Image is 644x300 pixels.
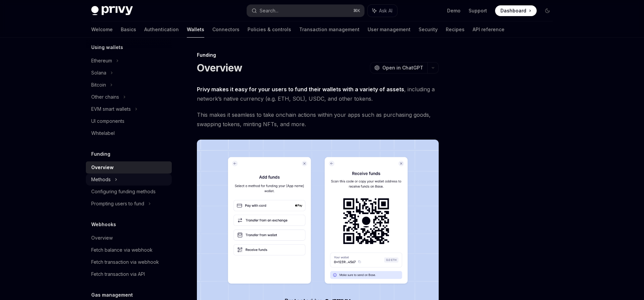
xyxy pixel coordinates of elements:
h1: Overview [197,62,242,74]
div: EVM smart wallets [91,105,131,113]
div: Overview [91,163,114,171]
a: Demo [447,7,461,14]
span: Open in ChatGPT [382,64,423,71]
div: UI components [91,117,124,125]
div: Fetch balance via webhook [91,246,153,254]
a: Overview [86,161,172,173]
strong: Privy makes it easy for your users to fund their wallets with a variety of assets [197,86,404,93]
span: Ask AI [379,7,392,14]
div: Fetch transaction via API [91,270,145,278]
div: Configuring funding methods [91,188,156,196]
button: Ask AI [368,5,397,17]
span: , including a network’s native currency (e.g. ETH, SOL), USDC, and other tokens. [197,85,439,103]
div: Solana [91,69,106,77]
a: Policies & controls [248,21,291,38]
div: Search... [260,7,278,15]
a: Support [469,7,487,14]
div: Other chains [91,93,119,101]
a: Fetch transaction via webhook [86,256,172,268]
a: User management [368,21,411,38]
button: Open in ChatGPT [370,62,427,73]
div: Ethereum [91,57,112,65]
a: Whitelabel [86,127,172,139]
img: dark logo [91,6,133,15]
div: Whitelabel [91,129,115,137]
a: Security [419,21,438,38]
a: Authentication [144,21,179,38]
div: Methods [91,176,111,184]
a: Configuring funding methods [86,186,172,198]
div: Overview [91,234,113,242]
div: Bitcoin [91,81,106,89]
a: Fetch transaction via API [86,268,172,280]
button: Search...⌘K [247,5,364,17]
span: ⌘ K [353,8,360,13]
a: Wallets [187,21,204,38]
a: UI components [86,115,172,127]
h5: Gas management [91,291,133,299]
h5: Funding [91,150,110,158]
a: Fetch balance via webhook [86,244,172,256]
button: Toggle dark mode [542,5,553,16]
div: Funding [197,52,439,58]
a: Welcome [91,21,113,38]
a: Transaction management [299,21,360,38]
a: API reference [473,21,504,38]
a: Basics [121,21,136,38]
div: Fetch transaction via webhook [91,258,159,266]
h5: Webhooks [91,220,116,229]
a: Overview [86,232,172,244]
a: Connectors [212,21,239,38]
a: Dashboard [495,5,537,16]
div: Prompting users to fund [91,200,144,208]
a: Recipes [446,21,465,38]
span: This makes it seamless to take onchain actions within your apps such as purchasing goods, swappin... [197,110,439,129]
span: Dashboard [500,7,526,14]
